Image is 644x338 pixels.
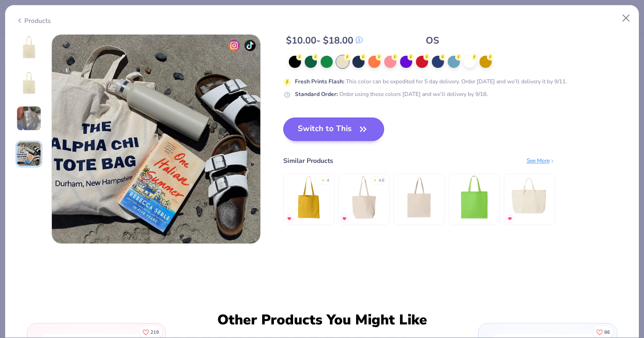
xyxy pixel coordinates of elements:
[426,35,453,46] div: OS
[507,216,513,221] img: MostFav.gif
[229,40,240,51] img: insta-icon.png
[286,216,292,221] img: MostFav.gif
[283,118,385,141] button: Switch to This
[18,72,40,94] img: Back
[617,9,635,27] button: Close
[18,36,40,59] img: Front
[507,175,551,220] img: Liberty Bags Tote with Top Zippered Closure
[295,90,338,98] strong: Standard Order :
[452,175,496,220] img: Bag Edge Canvas Grocery Tote
[16,16,51,26] div: Products
[150,330,159,335] span: 219
[397,175,441,220] img: Oad 12 Oz Tote Bag
[342,175,386,220] img: Liberty Bags Large Canvas Tote
[283,156,333,166] div: Similar Products
[321,177,325,181] div: ★
[16,106,42,131] img: User generated content
[295,90,488,98] div: Order using these colors [DATE] and we’ll delivery by 9/18.
[295,78,344,85] strong: Fresh Prints Flash :
[286,35,363,46] div: $ 10.00 - $ 18.00
[286,175,331,220] img: Liberty Bags Madison Basic Tote
[527,156,555,165] div: See More
[379,177,384,184] div: 4.6
[16,141,42,167] img: User generated content
[604,330,610,335] span: 86
[52,35,260,243] img: e56e6b6f-ec50-4a1d-a84c-debab4014aeb
[244,40,256,51] img: tiktok-icon.png
[211,312,433,329] div: Other Products You Might Like
[373,177,377,181] div: ★
[342,216,347,221] img: MostFav.gif
[327,177,329,184] div: 4
[295,77,567,86] div: This color can be expedited for 5 day delivery. Order [DATE] and we’ll delivery it by 9/11.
